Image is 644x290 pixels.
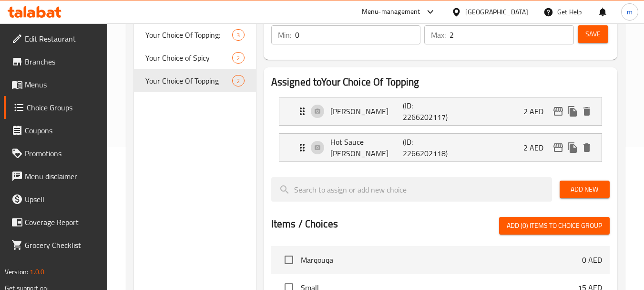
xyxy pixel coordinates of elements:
span: Marqouqa [301,254,582,266]
input: search [271,177,552,202]
div: Choices [232,75,244,86]
span: 1.0.0 [30,266,44,278]
a: Choice Groups [4,96,108,119]
button: Add (0) items to choice group [499,217,610,235]
a: Upsell [4,188,108,211]
button: delete [580,104,594,118]
a: Coupons [4,119,108,142]
span: Promotions [25,148,100,159]
span: Add New [567,183,602,195]
span: Coverage Report [25,216,100,228]
button: duplicate [565,140,580,155]
li: Expand [271,93,610,129]
span: Version: [5,266,28,278]
a: Branches [4,50,108,73]
button: edit [551,104,565,118]
p: [PERSON_NAME] [330,106,403,117]
li: Expand [271,129,610,166]
p: Min: [278,29,291,41]
a: Menu disclaimer [4,165,108,188]
p: Max: [431,29,446,41]
span: Menu disclaimer [25,171,100,182]
div: Expand [279,97,602,125]
div: Choices [232,52,244,64]
h2: Items / Choices [271,217,338,231]
div: Expand [279,134,602,161]
span: m [627,7,633,17]
p: (ID: 2266202118) [403,136,451,159]
button: duplicate [565,104,580,118]
p: Hot Sauce [PERSON_NAME] [330,136,403,159]
button: edit [551,140,565,155]
span: Choice Groups [27,102,100,113]
div: Choices [232,29,244,41]
span: Branches [25,56,100,67]
button: Save [578,25,608,43]
p: (ID: 2266202117) [403,100,451,123]
p: 0 AED [582,254,602,266]
button: Add New [560,181,610,198]
div: Your Choice Of Topping:3 [134,23,256,46]
span: Edit Restaurant [25,33,100,44]
span: 3 [233,31,244,40]
span: Coupons [25,125,100,136]
p: 2 AED [523,142,551,153]
a: Edit Restaurant [4,27,108,50]
span: Add (0) items to choice group [507,220,602,232]
div: Your Choice Of Topping2 [134,69,256,92]
button: delete [580,140,594,155]
h2: Assigned to Your Choice Of Topping [271,75,610,89]
div: [GEOGRAPHIC_DATA] [465,7,528,17]
span: Your Choice of Spicy [145,52,232,64]
p: 2 AED [523,106,551,117]
span: 2 [233,54,244,63]
a: Coverage Report [4,211,108,234]
span: Select choice [279,250,299,270]
div: Menu-management [362,6,420,18]
div: Your Choice of Spicy2 [134,46,256,69]
a: Promotions [4,142,108,165]
span: Menus [25,79,100,90]
span: 2 [233,76,244,86]
span: Upsell [25,193,100,205]
span: Save [585,28,601,40]
a: Grocery Checklist [4,234,108,257]
span: Your Choice Of Topping: [145,29,232,41]
a: Menus [4,73,108,96]
span: Your Choice Of Topping [145,75,232,86]
span: Grocery Checklist [25,239,100,251]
